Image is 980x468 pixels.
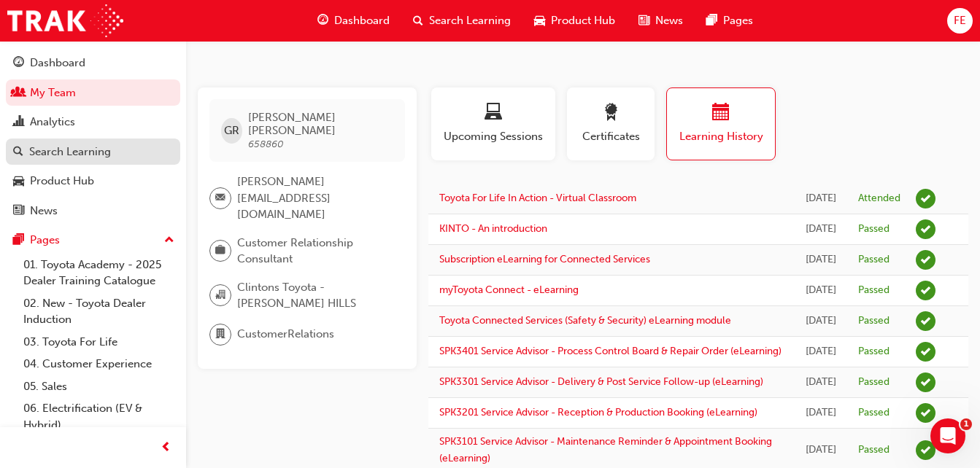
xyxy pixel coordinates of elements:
span: up-icon [164,231,174,250]
span: calendar-icon [712,104,730,123]
a: SPK3201 Service Advisor - Reception & Production Booking (eLearning) [439,406,757,418]
span: learningRecordVerb_ATTEND-icon [916,189,935,208]
div: Mon Jul 28 2025 15:00:39 GMT+1000 (Australian Eastern Standard Time) [806,221,836,238]
div: Fri Jun 20 2025 11:00:24 GMT+1000 (Australian Eastern Standard Time) [806,405,836,421]
a: 03. Toyota For Life [18,331,180,354]
a: Product Hub [6,168,180,195]
span: learningRecordVerb_PASS-icon [916,219,935,239]
div: Passed [858,406,890,420]
div: Attended [858,192,900,206]
span: Search Learning [429,12,511,29]
span: guage-icon [13,57,24,70]
div: Passed [858,253,890,267]
div: Passed [858,314,890,328]
span: FE [954,12,966,29]
div: Analytics [30,114,75,130]
a: Toyota For Life In Action - Virtual Classroom [439,192,636,204]
a: News [6,198,180,225]
span: learningRecordVerb_PASS-icon [916,250,935,270]
span: learningRecordVerb_PASS-icon [916,311,935,331]
span: email-icon [215,189,225,208]
button: Certificates [567,87,655,160]
a: news-iconNews [627,6,695,36]
span: organisation-icon [215,286,225,305]
a: Dashboard [6,50,180,77]
a: guage-iconDashboard [306,6,401,36]
button: DashboardMy TeamAnalyticsSearch LearningProduct HubNews [6,47,180,227]
div: Fri Jun 20 2025 11:09:47 GMT+1000 (Australian Eastern Standard Time) [806,343,836,360]
span: 1 [960,418,972,430]
a: 01. Toyota Academy - 2025 Dealer Training Catalogue [18,254,180,292]
span: car-icon [13,175,24,188]
div: Fri Jun 20 2025 11:05:18 GMT+1000 (Australian Eastern Standard Time) [806,374,836,391]
a: 02. New - Toyota Dealer Induction [18,292,180,331]
a: 05. Sales [18,375,180,398]
div: Product Hub [30,173,94,190]
a: Subscription eLearning for Connected Services [439,253,650,265]
span: prev-icon [161,439,171,457]
div: Search Learning [29,144,111,160]
span: Upcoming Sessions [442,128,544,145]
span: news-icon [638,12,649,30]
a: My Team [6,79,180,106]
span: GR [224,122,239,139]
span: learningRecordVerb_PASS-icon [916,373,935,392]
a: SPK3301 Service Advisor - Delivery & Post Service Follow-up (eLearning) [439,375,763,388]
span: News [655,12,683,29]
span: search-icon [413,12,423,30]
a: SPK3401 Service Advisor - Process Control Board & Repair Order (eLearning) [439,345,782,357]
span: [PERSON_NAME][EMAIL_ADDRESS][DOMAIN_NAME] [237,173,393,223]
span: search-icon [13,146,23,159]
span: Pages [723,12,753,29]
span: award-icon [602,104,620,123]
button: Upcoming Sessions [431,87,555,160]
a: 04. Customer Experience [18,353,180,375]
div: Fri Jun 20 2025 10:55:15 GMT+1000 (Australian Eastern Standard Time) [806,442,836,459]
span: pages-icon [13,234,24,247]
div: Passed [858,375,890,389]
a: SPK3101 Service Advisor - Maintenance Reminder & Appointment Booking (eLearning) [439,435,772,464]
button: Learning History [666,87,776,160]
a: 06. Electrification (EV & Hybrid) [18,397,180,436]
span: guage-icon [317,12,328,30]
div: Fri Jun 27 2025 11:23:26 GMT+1000 (Australian Eastern Standard Time) [806,282,836,299]
span: chart-icon [13,116,24,129]
a: pages-iconPages [695,6,765,36]
div: Tue Sep 23 2025 12:00:00 GMT+1000 (Australian Eastern Standard Time) [806,190,836,207]
span: laptop-icon [485,104,502,123]
a: myToyota Connect - eLearning [439,284,579,296]
span: Customer Relationship Consultant [237,235,393,268]
span: news-icon [13,205,24,218]
span: Learning History [678,128,764,145]
a: Toyota Connected Services (Safety & Security) eLearning module [439,314,731,327]
a: search-iconSearch Learning [401,6,522,36]
span: learningRecordVerb_PASS-icon [916,342,935,362]
span: 658860 [248,138,284,150]
a: KINTO - An introduction [439,222,547,235]
span: department-icon [215,325,225,344]
span: Dashboard [334,12,390,29]
span: Clintons Toyota - [PERSON_NAME] HILLS [237,279,393,312]
a: Search Learning [6,139,180,165]
button: FE [947,8,973,34]
div: Fri Jun 27 2025 11:26:32 GMT+1000 (Australian Eastern Standard Time) [806,251,836,268]
span: people-icon [13,87,24,100]
span: car-icon [534,12,545,30]
iframe: Intercom live chat [930,418,965,453]
div: News [30,203,58,219]
span: pages-icon [706,12,717,30]
a: Analytics [6,109,180,136]
div: Passed [858,284,890,297]
span: learningRecordVerb_PASS-icon [916,281,935,300]
button: Pages [6,227,180,254]
img: Trak [7,4,123,37]
div: Passed [858,345,890,359]
span: Product Hub [551,12,615,29]
span: Certificates [578,128,644,145]
div: Passed [858,222,890,236]
span: [PERSON_NAME] [PERSON_NAME] [248,111,393,137]
a: car-iconProduct Hub [522,6,627,36]
span: CustomerRelations [237,326,334,343]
